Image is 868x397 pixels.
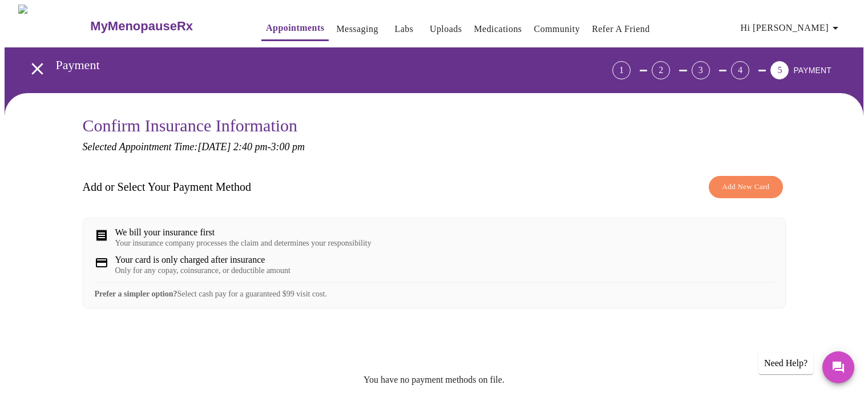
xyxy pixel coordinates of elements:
strong: Prefer a simpler option? [95,290,177,298]
a: Messaging [336,21,378,37]
span: Add New Card [722,181,769,194]
a: Community [534,21,580,37]
button: Hi [PERSON_NAME] [736,17,847,39]
div: We bill your insurance first [115,227,372,238]
button: open drawer [21,52,54,86]
button: Messages [822,351,854,383]
a: Labs [394,21,413,37]
button: Uploads [425,18,467,41]
div: Select cash pay for a guaranteed $99 visit cost. [95,282,774,299]
button: Refer a Friend [587,18,655,41]
div: 3 [692,61,710,79]
em: Selected Appointment Time: [DATE] 2:40 pm - 3:00 pm [83,141,305,153]
div: 2 [652,61,670,79]
h3: Add or Select Your Payment Method [83,181,252,194]
div: 5 [770,61,789,79]
p: You have no payment methods on file. [364,375,504,385]
a: Uploads [430,21,462,37]
div: Your card is only charged after insurance [115,255,290,265]
span: Hi [PERSON_NAME] [741,20,842,36]
img: MyMenopauseRx Logo [18,5,89,47]
a: Refer a Friend [592,21,650,37]
button: Community [530,18,585,41]
div: Only for any copay, coinsurance, or deductible amount [115,266,290,275]
h3: Payment [56,58,549,73]
a: Appointments [266,20,324,36]
div: Need Help? [758,352,813,374]
button: Labs [386,18,422,41]
div: Your insurance company processes the claim and determines your responsibility [115,239,372,248]
span: PAYMENT [793,66,831,75]
h3: Confirm Insurance Information [83,116,786,135]
button: Medications [469,18,526,41]
button: Appointments [261,17,329,41]
div: 4 [731,61,749,79]
a: MyMenopauseRx [89,6,239,46]
h3: MyMenopauseRx [90,19,193,34]
a: Medications [474,21,522,37]
div: 1 [612,61,631,79]
button: Add New Card [709,176,782,198]
button: Messaging [332,18,382,41]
